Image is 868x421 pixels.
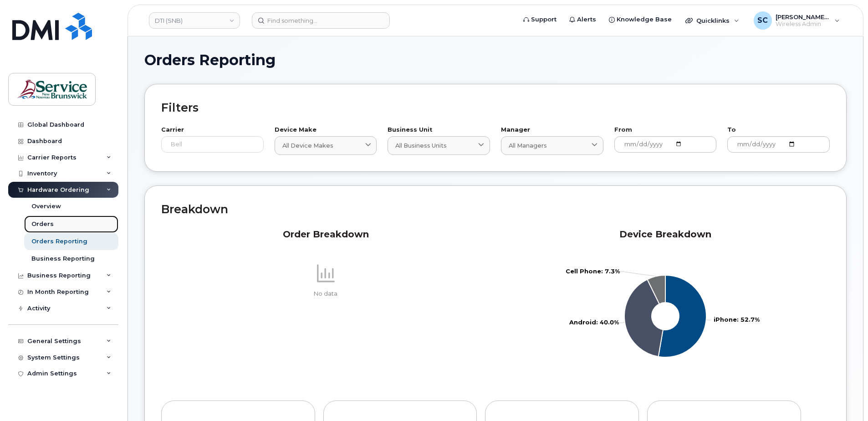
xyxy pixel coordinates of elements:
label: From [614,127,717,133]
a: All Business Units [388,136,490,155]
g: Chart [566,267,760,357]
span: All Device Makes [282,141,333,150]
h2: Device Breakdown [501,229,830,240]
span: All Managers [509,141,547,150]
tspan: iPhone: 52.7% [714,316,760,323]
a: All Managers [501,136,603,155]
label: Business Unit [388,127,490,133]
tspan: Android: 40.0% [569,318,619,326]
h2: Breakdown [161,202,830,216]
p: No data [161,290,490,298]
span: Orders Reporting [144,53,276,67]
tspan: Cell Phone: 7.3% [566,267,620,274]
label: Manager [501,127,603,133]
span: All Business Units [395,141,447,150]
g: Series [566,267,760,357]
label: To [727,127,830,133]
label: Carrier [161,127,264,133]
a: All Device Makes [275,136,377,155]
label: Device Make [275,127,377,133]
h2: Filters [161,101,830,114]
h2: Order Breakdown [161,229,490,240]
